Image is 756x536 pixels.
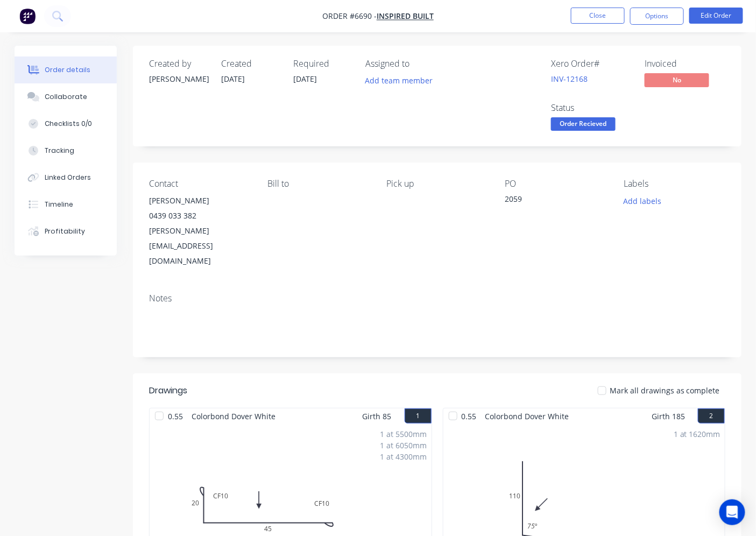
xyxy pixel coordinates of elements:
[45,227,85,236] div: Profitability
[221,59,280,69] div: Created
[571,8,625,24] button: Close
[149,73,208,84] div: [PERSON_NAME]
[551,74,588,84] a: INV-12168
[293,74,317,84] span: [DATE]
[45,119,92,129] div: Checklists 0/0
[15,137,117,164] button: Tracking
[149,193,251,269] div: [PERSON_NAME]0439 033 382[PERSON_NAME][EMAIL_ADDRESS][DOMAIN_NAME]
[268,179,370,189] div: Bill to
[187,408,280,424] span: Colorbond Dover White
[322,11,377,22] span: Order #6690 -
[674,428,720,440] div: 1 at 1620mm
[365,59,473,69] div: Assigned to
[551,117,616,131] span: Order Recieved
[386,179,488,189] div: Pick up
[293,59,352,69] div: Required
[45,173,91,182] div: Linked Orders
[45,200,73,209] div: Timeline
[630,8,684,25] button: Options
[359,73,439,88] button: Add team member
[149,179,251,189] div: Contact
[15,218,117,245] button: Profitability
[380,440,427,451] div: 1 at 6050mm
[457,408,481,424] span: 0.55
[45,146,74,156] div: Tracking
[624,179,725,189] div: Labels
[505,179,607,189] div: PO
[610,385,720,396] span: Mark all drawings as complete
[551,117,616,133] button: Order Recieved
[652,408,685,424] span: Girth 185
[15,110,117,137] button: Checklists 0/0
[45,92,87,102] div: Collaborate
[149,59,208,69] div: Created by
[149,293,725,304] div: Notes
[645,59,725,69] div: Invoiced
[380,428,427,440] div: 1 at 5500mm
[149,384,187,397] div: Drawings
[551,103,632,113] div: Status
[377,11,434,22] a: Inspired Built
[363,408,392,424] span: Girth 85
[45,65,90,75] div: Order details
[481,408,574,424] span: Colorbond Dover White
[149,223,251,269] div: [PERSON_NAME][EMAIL_ADDRESS][DOMAIN_NAME]
[698,408,725,424] button: 2
[221,74,245,84] span: [DATE]
[380,451,427,462] div: 1 at 4300mm
[149,208,251,223] div: 0439 033 382
[551,59,632,69] div: Xero Order #
[19,8,36,24] img: Factory
[689,8,743,24] button: Edit Order
[149,193,251,208] div: [PERSON_NAME]
[645,73,709,87] span: No
[618,193,667,208] button: Add labels
[15,164,117,191] button: Linked Orders
[505,193,607,208] div: 2059
[15,57,117,83] button: Order details
[719,499,745,525] div: Open Intercom Messenger
[164,408,187,424] span: 0.55
[365,73,439,88] button: Add team member
[15,83,117,110] button: Collaborate
[15,191,117,218] button: Timeline
[405,408,432,424] button: 1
